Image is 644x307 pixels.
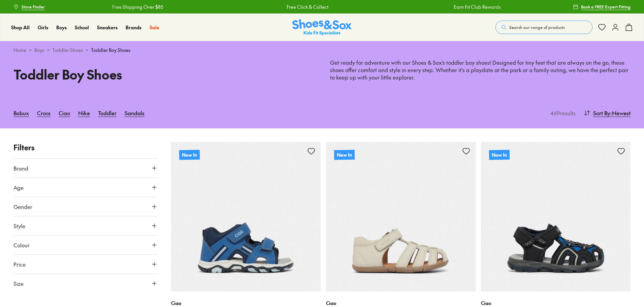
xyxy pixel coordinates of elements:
span: Search our range of products [509,24,565,30]
span: Style [13,222,25,230]
p: New In [179,150,200,160]
span: Boys [56,24,67,31]
button: Colour [13,236,158,254]
a: Book a FREE Expert Fitting [573,1,631,13]
a: Nike [78,105,90,120]
a: Toddler [98,105,117,120]
a: Sale [150,24,159,31]
button: Search our range of products [495,21,592,34]
p: 469 results [548,109,576,117]
a: Brands [126,24,141,31]
span: Brand [13,164,28,172]
a: Sandals [125,105,144,120]
div: > > > [13,47,631,54]
a: Home [13,47,26,54]
button: Brand [13,159,158,178]
a: Girls [38,24,48,31]
p: Filters [13,142,158,153]
p: Get ready for adventure with our Shoes & Sox’s toddler boy shoes! Designed for tiny feet that are... [330,59,631,81]
a: School [75,24,89,31]
span: Price [13,260,26,268]
p: New In [489,150,510,160]
span: Size [13,279,24,287]
a: Free Shipping Over $85 [111,3,162,10]
a: Bobux [13,105,29,120]
button: Sort By:Newest [584,105,631,120]
a: Shop All [11,24,30,31]
a: Boys [56,24,67,31]
a: New In [326,142,476,291]
span: Sort By [593,109,610,117]
span: Brands [126,24,141,31]
a: Free Click & Collect [286,3,327,10]
button: Gender [13,197,158,216]
p: Ciao [326,300,476,307]
img: SNS_Logo_Responsive.svg [292,19,352,36]
p: Ciao [481,300,631,307]
a: Toddler Shoes [52,47,83,54]
span: Gender [13,203,32,211]
a: Earn Fit Club Rewards [453,3,500,10]
a: Crocs [37,105,51,120]
a: Store Finder [13,1,45,13]
button: Price [13,255,158,274]
span: Store Finder [22,4,45,10]
a: Sneakers [97,24,118,31]
button: Size [13,274,158,293]
span: Age [13,183,24,191]
h1: Toddler Boy Shoes [13,65,314,84]
span: : Newest [610,109,631,117]
p: New In [334,150,355,160]
a: Boys [34,47,44,54]
span: Girls [38,24,48,31]
a: New In [171,142,321,291]
span: Toddler Boy Shoes [91,47,130,54]
p: Ciao [171,300,321,307]
span: School [75,24,89,31]
span: Sneakers [97,24,118,31]
span: Sale [150,24,159,31]
span: Shop All [11,24,30,31]
button: Style [13,216,158,235]
a: Ciao [59,105,70,120]
a: New In [481,142,631,291]
span: Colour [13,241,30,249]
a: Shoes & Sox [292,19,352,36]
span: Book a FREE Expert Fitting [581,4,631,10]
button: Age [13,178,158,197]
